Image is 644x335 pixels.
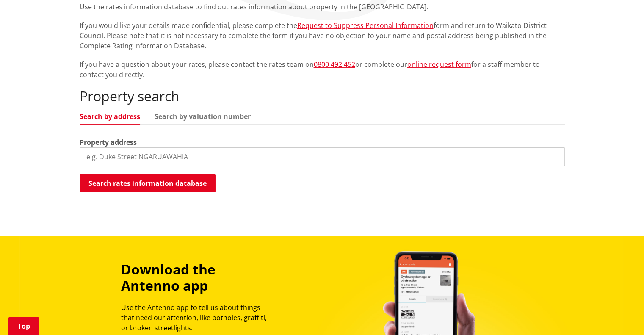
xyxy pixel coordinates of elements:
[80,174,216,192] button: Search rates information database
[80,2,565,12] p: Use the rates information database to find out rates information about property in the [GEOGRAPHI...
[121,261,274,294] h3: Download the Antenno app
[8,317,39,335] a: Top
[80,147,565,166] input: e.g. Duke Street NGARUAWAHIA
[80,88,565,104] h2: Property search
[80,20,565,51] p: If you would like your details made confidential, please complete the form and return to Waikato ...
[121,302,274,333] p: Use the Antenno app to tell us about things that need our attention, like potholes, graffiti, or ...
[407,60,471,69] a: online request form
[80,59,565,80] p: If you have a question about your rates, please contact the rates team on or complete our for a s...
[314,60,355,69] a: 0800 492 452
[605,299,636,330] iframe: Messenger Launcher
[80,113,140,120] a: Search by address
[80,137,137,147] label: Property address
[297,21,434,30] a: Request to Suppress Personal Information
[155,113,251,120] a: Search by valuation number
